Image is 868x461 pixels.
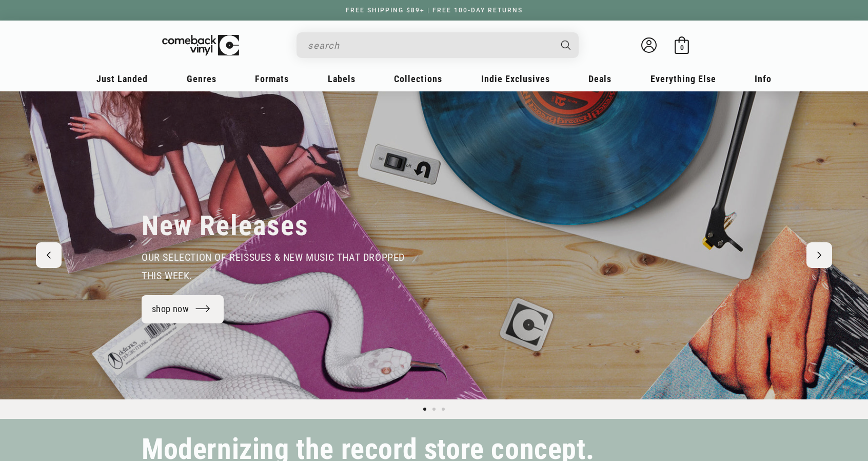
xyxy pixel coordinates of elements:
[650,73,716,84] span: Everything Else
[328,73,356,84] span: Labels
[588,73,611,84] span: Deals
[336,7,533,14] a: FREE SHIPPING $89+ | FREE 100-DAY RETURNS
[255,73,289,84] span: Formats
[297,32,579,58] div: Search
[680,44,684,51] span: 0
[806,242,832,268] button: Next slide
[142,251,405,282] span: our selection of reissues & new music that dropped this week.
[36,242,62,268] button: Previous slide
[96,73,148,84] span: Just Landed
[481,73,550,84] span: Indie Exclusives
[755,73,772,84] span: Info
[142,209,309,243] h2: New Releases
[187,73,216,84] span: Genres
[142,295,224,323] a: shop now
[308,35,551,56] input: search
[420,405,429,414] button: Load slide 1 of 3
[394,73,442,84] span: Collections
[439,405,448,414] button: Load slide 3 of 3
[553,32,580,58] button: Search
[429,405,439,414] button: Load slide 2 of 3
